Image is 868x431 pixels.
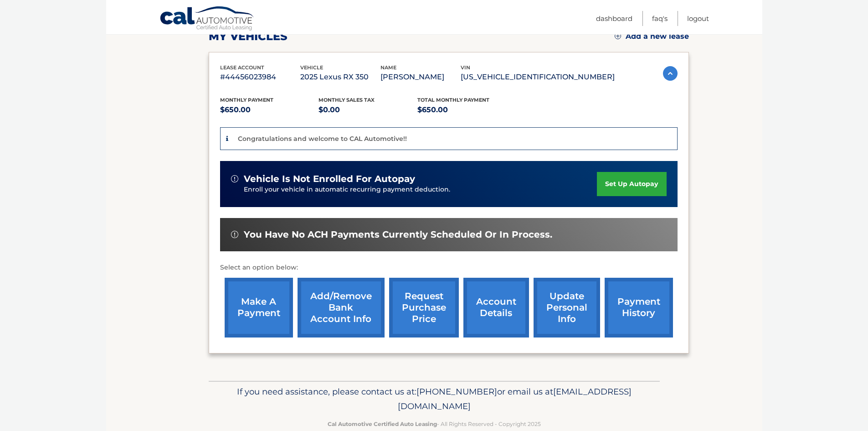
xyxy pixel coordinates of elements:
p: [PERSON_NAME] [380,71,461,83]
p: Enroll your vehicle in automatic recurring payment deduction. [244,185,597,195]
p: [US_VEHICLE_IDENTIFICATION_NUMBER] [461,71,615,83]
a: Dashboard [596,11,632,26]
p: 2025 Lexus RX 350 [300,71,380,83]
a: Add a new lease [615,32,689,41]
a: update personal info [534,278,600,338]
span: lease account [220,64,264,71]
p: $650.00 [417,104,516,116]
span: Total Monthly Payment [417,97,489,103]
a: account details [463,278,529,338]
img: alert-white.svg [231,231,238,238]
a: make a payment [225,278,293,338]
img: add.svg [615,33,621,39]
img: accordion-active.svg [663,66,678,81]
p: Select an option below: [220,262,678,273]
a: Add/Remove bank account info [298,278,385,338]
strong: Cal Automotive Certified Auto Leasing [328,421,437,427]
a: request purchase price [389,278,459,338]
p: - All Rights Reserved - Copyright 2025 [215,419,654,429]
span: vehicle [300,64,323,71]
a: set up autopay [597,172,666,196]
a: payment history [605,278,673,338]
p: $0.00 [318,104,417,116]
p: $650.00 [220,104,319,116]
p: If you need assistance, please contact us at: or email us at [215,384,654,414]
p: Congratulations and welcome to CAL Automotive!! [238,135,407,143]
a: Cal Automotive [159,6,255,32]
span: Monthly sales Tax [318,97,375,103]
h2: my vehicles [209,30,288,43]
a: Logout [687,11,709,26]
span: You have no ACH payments currently scheduled or in process. [244,229,552,240]
span: [PHONE_NUMBER] [416,386,497,397]
span: Monthly Payment [220,97,273,103]
span: vin [461,64,470,71]
img: alert-white.svg [231,175,238,182]
span: vehicle is not enrolled for autopay [244,173,415,185]
p: #44456023984 [220,71,300,83]
span: name [380,64,396,71]
a: FAQ's [652,11,668,26]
